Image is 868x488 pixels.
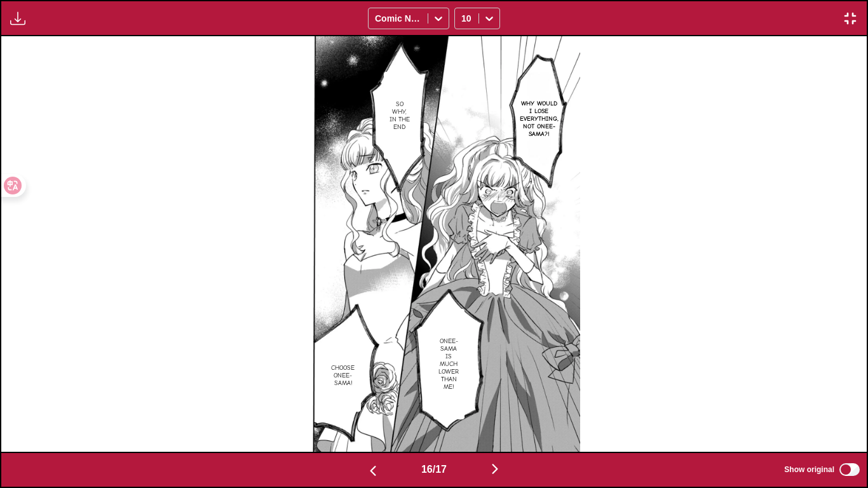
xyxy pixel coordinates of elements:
img: Download translated images [10,11,25,26]
span: Show original [784,465,834,474]
img: Manga Panel [288,36,580,451]
p: So why, in the end [386,98,412,133]
p: Why would I lose everything, not Onee-sama?! [517,97,561,140]
img: Previous page [365,463,381,478]
img: Next page [487,461,503,477]
p: Choose Onee-sama! [327,362,358,390]
input: Show original [839,463,860,476]
span: 16 / 17 [421,464,447,475]
p: Onee-sama is much lower than me! [436,335,462,393]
